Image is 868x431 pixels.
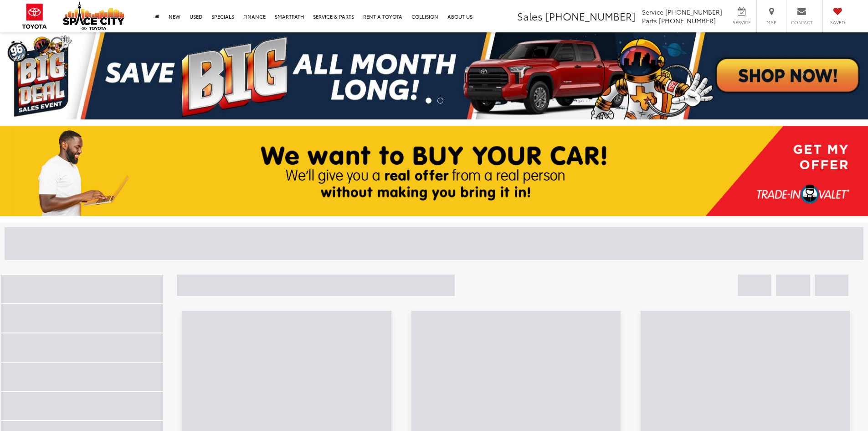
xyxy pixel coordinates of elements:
[642,16,657,25] span: Parts
[791,19,812,26] span: Contact
[761,19,781,26] span: Map
[659,16,716,25] span: [PHONE_NUMBER]
[827,19,847,26] span: Saved
[665,7,722,16] span: [PHONE_NUMBER]
[642,7,663,16] span: Service
[545,9,636,23] span: [PHONE_NUMBER]
[63,2,124,30] img: Space City Toyota
[517,9,543,23] span: Sales
[731,19,752,26] span: Service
